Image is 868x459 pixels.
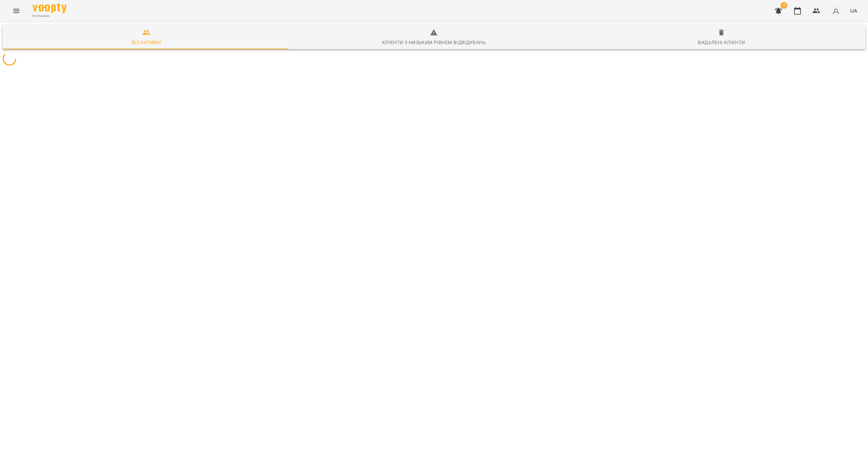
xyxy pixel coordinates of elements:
[850,7,857,14] span: UA
[847,4,860,17] button: UA
[8,3,24,19] button: Menu
[698,38,745,47] div: Видалені клієнти
[132,38,161,47] div: Всі активні
[382,38,486,47] div: Клієнти з низьким рівнем відвідувань
[831,6,841,16] img: avatar_s.png
[33,3,66,13] img: Voopty Logo
[781,2,787,9] span: 4
[33,14,66,18] span: For Business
